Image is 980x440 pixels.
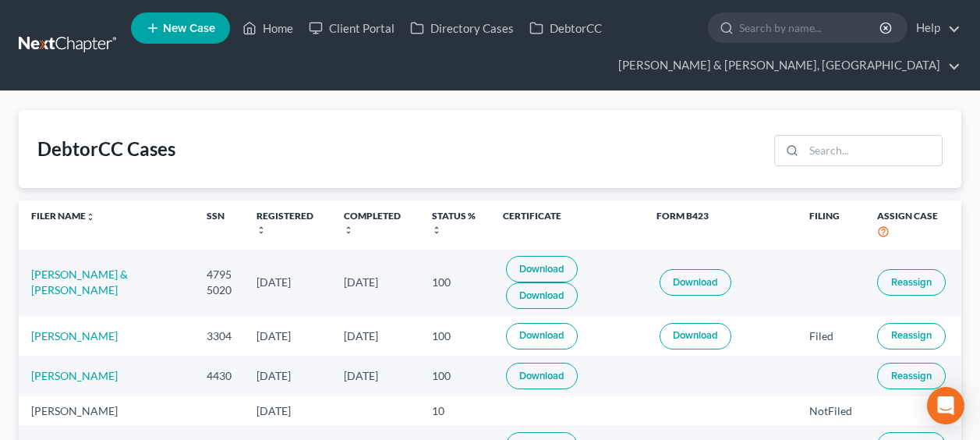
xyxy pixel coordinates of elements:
[739,13,882,42] input: Search by name...
[506,282,578,309] a: Download
[31,369,118,382] a: [PERSON_NAME]
[163,23,215,34] span: New Case
[207,267,232,282] div: 4795
[244,250,332,316] td: [DATE]
[877,323,946,350] button: Reassign
[419,396,490,425] td: 10
[31,403,182,419] div: [PERSON_NAME]
[490,200,643,250] th: Certificate
[809,403,852,419] div: NotFiled
[506,256,578,282] a: Download
[891,370,932,382] span: Reassign
[927,387,964,424] div: Open Intercom Messenger
[331,316,419,356] td: [DATE]
[301,14,402,42] a: Client Portal
[506,363,578,389] a: Download
[506,323,578,350] a: Download
[31,329,118,342] a: [PERSON_NAME]
[244,316,332,356] td: [DATE]
[419,250,490,316] td: 100
[522,14,610,42] a: DebtorCC
[797,200,865,250] th: Filing
[432,225,441,235] i: unfold_more
[908,14,961,42] a: Help
[31,210,95,222] a: Filer Nameunfold_more
[660,323,731,350] a: Download
[331,250,419,316] td: [DATE]
[31,268,128,296] a: [PERSON_NAME] & [PERSON_NAME]
[660,269,731,296] a: Download
[419,356,490,396] td: 100
[244,396,332,425] td: [DATE]
[865,200,961,250] th: Assign Case
[419,316,490,356] td: 100
[207,368,232,384] div: 4430
[256,210,313,235] a: Registeredunfold_more
[891,276,932,289] span: Reassign
[891,329,932,342] span: Reassign
[86,212,95,222] i: unfold_more
[610,51,961,80] a: [PERSON_NAME] & [PERSON_NAME], [GEOGRAPHIC_DATA]
[331,356,419,396] td: [DATE]
[877,363,946,389] button: Reassign
[402,14,522,42] a: Directory Cases
[877,269,946,296] button: Reassign
[804,136,942,165] input: Search...
[644,200,797,250] th: Form B423
[256,225,266,235] i: unfold_more
[37,137,175,161] div: DebtorCC Cases
[194,200,244,250] th: SSN
[207,328,232,344] div: 3304
[207,282,232,298] div: 5020
[432,210,476,235] a: Status %unfold_more
[344,225,353,235] i: unfold_more
[235,14,301,42] a: Home
[344,210,401,235] a: Completedunfold_more
[244,356,332,396] td: [DATE]
[809,328,852,344] div: Filed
